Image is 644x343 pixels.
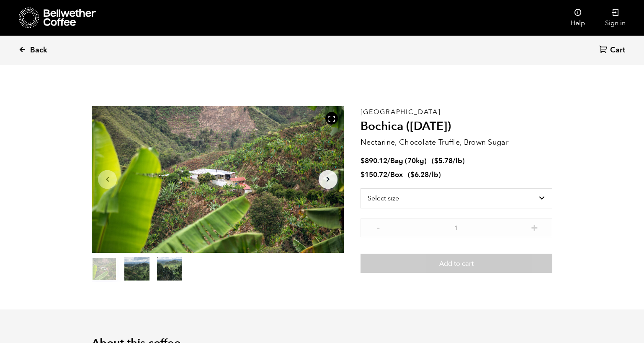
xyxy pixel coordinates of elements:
span: $ [410,170,415,179]
bdi: 6.28 [410,170,429,179]
span: /lb [429,170,438,179]
button: - [373,223,384,231]
span: / [387,156,390,166]
bdi: 890.12 [361,156,387,166]
span: ( ) [432,156,465,166]
a: Cart [599,45,627,56]
bdi: 150.72 [361,170,387,179]
span: Cart [610,45,625,55]
h2: Bochica ([DATE]) [361,120,552,134]
span: Box [390,170,403,179]
button: + [529,223,540,231]
span: Back [30,45,47,55]
span: $ [361,170,365,179]
span: /lb [453,156,462,166]
span: ( ) [408,170,441,179]
span: Bag (70kg) [390,156,427,166]
span: / [387,170,390,179]
button: Add to cart [361,254,552,273]
span: $ [361,156,365,166]
bdi: 5.78 [434,156,453,166]
p: Nectarine, Chocolate Truffle, Brown Sugar [361,137,552,148]
span: $ [434,156,438,166]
